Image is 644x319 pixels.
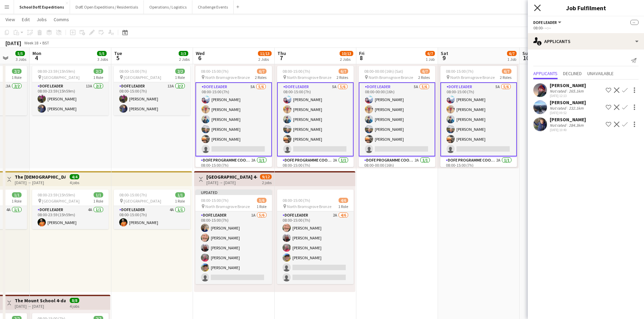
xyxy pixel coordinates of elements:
span: 1/1 [175,192,185,197]
span: North Bromsgrove Bronze [450,75,495,80]
app-card-role: DofE Programme Coordinator2A1/108:00-15:00 (7h) [440,156,517,180]
span: 6/7 [257,69,266,74]
span: 11/13 [258,51,272,56]
span: 1 Role [12,75,22,80]
div: 232.1km [567,106,585,111]
app-job-card: 08:00-15:00 (7h)6/7 North Bromsgrove Bronze2 RolesDofE Leader5A5/608:00-15:00 (7h)[PERSON_NAME][P... [195,66,272,167]
span: 08:00-15:00 (7h) [119,192,147,197]
div: [DATE] 12:13 [550,94,586,98]
span: 6/7 [502,69,511,74]
app-card-role: DofE Leader5A5/608:00-15:00 (7h)[PERSON_NAME][PERSON_NAME][PERSON_NAME][PERSON_NAME][PERSON_NAME] [440,82,517,156]
div: 2 Jobs [179,57,190,62]
span: Tue [114,50,122,56]
app-job-card: 08:00-15:00 (7h)6/7 North Bromsgrove Bronze2 RolesDofE Leader5A5/608:00-15:00 (7h)[PERSON_NAME][P... [277,66,354,167]
app-card-role: DofE Leader13A2/208:00-23:59 (15h59m)[PERSON_NAME][PERSON_NAME] [32,82,109,115]
span: Unavailable [587,71,614,76]
app-job-card: Updated08:00-15:00 (7h)5/6 North Bromsgrove Bronze1 RoleDofE Leader1A5/608:00-15:00 (7h)[PERSON_N... [195,190,272,284]
span: 08:00-00:00 (16h) (Sat) [364,69,403,74]
app-card-role: DofE Programme Coordinator2A1/108:00-15:00 (7h) [195,156,272,180]
span: North Bromsgrove Bronze [369,75,413,80]
app-card-role: DofE Leader5A5/608:00-15:00 (7h)[PERSON_NAME][PERSON_NAME][PERSON_NAME][PERSON_NAME][PERSON_NAME] [195,82,272,156]
div: [DATE] [5,40,21,46]
div: BST [42,40,49,45]
a: Comms [51,15,72,24]
span: 3/3 [179,51,188,56]
div: 284.3km [567,123,585,128]
span: 9 [440,54,448,62]
span: 08:00-23:59 (15h59m) [38,69,75,74]
div: [PERSON_NAME] [550,99,586,106]
button: School DofE Expeditions [14,0,70,14]
span: [GEOGRAPHIC_DATA] [124,75,161,80]
div: 1 Job [507,57,516,62]
span: 2 Roles [418,75,430,80]
span: 4 [31,54,41,62]
div: [DATE] → [DATE] [15,304,66,309]
span: 5/5 [97,51,107,56]
span: 8 [358,54,365,62]
span: Comms [54,16,69,23]
span: 5/5 [15,51,25,56]
app-card-role: DofE Leader4A1/108:00-15:00 (7h)[PERSON_NAME] [114,206,190,229]
span: North Bromsgrove Bronze [205,75,250,80]
app-job-card: 08:00-00:00 (16h) (Sat)6/7 North Bromsgrove Bronze2 RolesDofE Leader5A5/608:00-00:00 (16h)[PERSON... [359,66,435,167]
span: North Bromsgrove Bronze [287,75,331,80]
span: North Bromsgrove Bronze [205,204,250,209]
app-card-role: DofE Programme Coordinator2A1/108:00-15:00 (7h) [277,156,354,180]
span: 6/7 [339,69,348,74]
span: -- [630,20,639,25]
app-job-card: 08:00-15:00 (7h)1/1 [GEOGRAPHIC_DATA]1 RoleDofE Leader4A1/108:00-15:00 (7h)[PERSON_NAME] [114,190,190,229]
span: 08:00-15:00 (7h) [283,69,310,74]
span: Fri [359,50,365,56]
app-job-card: 08:00-23:59 (15h59m)1/1 [GEOGRAPHIC_DATA]1 RoleDofE Leader4A1/108:00-23:59 (15h59m)[PERSON_NAME] [32,190,109,229]
span: 2 Roles [500,75,511,80]
span: Week 18 [23,40,40,45]
a: View [3,15,18,24]
a: Edit [19,15,32,24]
span: Mon [32,50,41,56]
span: 1 Role [93,75,103,80]
div: [PERSON_NAME] [550,116,586,123]
span: 4/6 [339,198,348,203]
span: 2/2 [94,69,103,74]
div: 3 Jobs [97,57,108,62]
span: 1 Role [175,75,185,80]
app-card-role: DofE Leader1A5/608:00-15:00 (7h)[PERSON_NAME][PERSON_NAME][PERSON_NAME][PERSON_NAME][PERSON_NAME] [195,211,272,284]
div: [DATE] 09:52 [550,111,586,115]
div: 4 jobs [70,303,79,309]
span: Sun [522,50,531,56]
span: 6 [195,54,205,62]
div: Not rated [550,106,567,111]
span: 08:00-23:59 (15h59m) [38,192,75,197]
div: [PERSON_NAME] [550,82,586,88]
span: 5 [113,54,122,62]
span: 7 [276,54,286,62]
app-job-card: 08:00-15:00 (7h)6/7 North Bromsgrove Bronze2 RolesDofE Leader5A5/608:00-15:00 (7h)[PERSON_NAME][P... [440,66,517,167]
span: 2 Roles [255,75,266,80]
app-job-card: 08:00-15:00 (7h)2/2 [GEOGRAPHIC_DATA]1 RoleDofE Leader13A2/208:00-15:00 (7h)[PERSON_NAME][PERSON_... [114,66,190,115]
span: [GEOGRAPHIC_DATA] [42,198,80,204]
div: 2 Jobs [258,57,271,62]
span: Edit [22,16,30,23]
h3: Job Fulfilment [528,3,644,12]
div: 08:00-15:00 (7h)4/6 North Bromsgrove Bronze1 RoleDofE Leader2A4/608:00-15:00 (7h)[PERSON_NAME][PE... [277,190,354,284]
span: 1 Role [12,198,22,204]
div: 1 Job [426,57,435,62]
div: 08:00- --:-- [533,25,639,30]
span: 5/6 [257,198,266,203]
span: Wed [196,50,205,56]
span: 1 Role [257,204,266,209]
span: Applicants [533,71,558,76]
app-card-role: DofE Leader5A5/608:00-00:00 (16h)[PERSON_NAME][PERSON_NAME][PERSON_NAME][PERSON_NAME][PERSON_NAME] [359,82,435,156]
span: 1 Role [175,198,185,204]
div: Not rated [550,123,567,128]
app-job-card: 08:00-23:59 (15h59m)2/2 [GEOGRAPHIC_DATA]1 RoleDofE Leader13A2/208:00-23:59 (15h59m)[PERSON_NAME]... [32,66,109,115]
span: 08:00-15:00 (7h) [283,198,310,203]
